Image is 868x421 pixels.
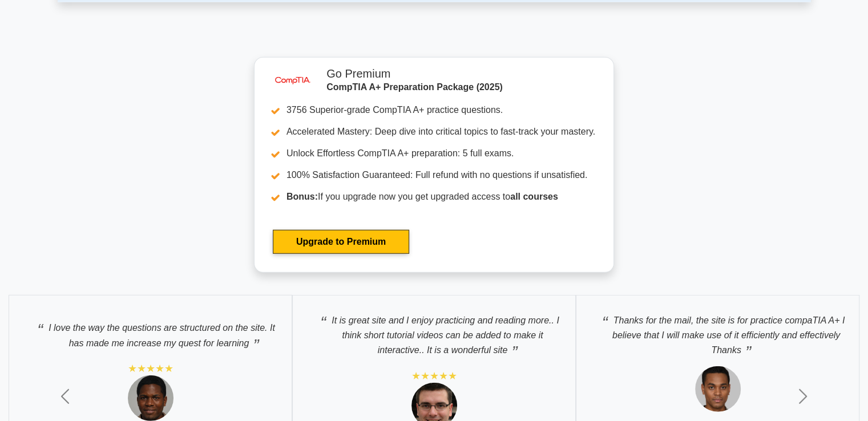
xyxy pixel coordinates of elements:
a: Upgrade to Premium [273,230,409,254]
div: ★★★★★ [411,369,457,383]
div: ★★★★★ [128,362,173,375]
p: It is great site and I enjoy practicing and reading more.. I think short tutorial videos can be a... [304,307,564,358]
p: Thanks for the mail, the site is for practice compaTIA A+ I believe that I will make use of it ef... [588,307,847,358]
img: Testimonial 1 [695,366,741,412]
img: Testimonial 1 [128,375,173,421]
p: I love the way the questions are structured on the site. It has made me increase my quest for lea... [21,314,280,350]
